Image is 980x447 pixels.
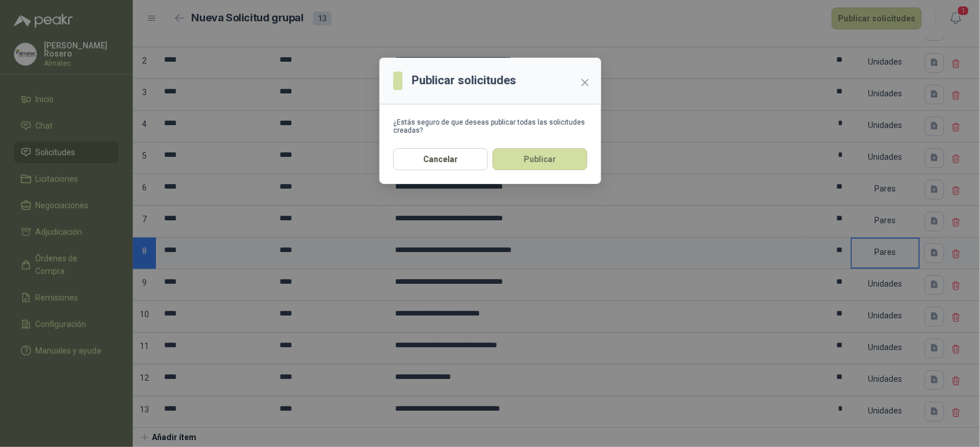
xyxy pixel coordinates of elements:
span: close [580,78,590,87]
button: Publicar [493,148,587,170]
button: Cancelar [393,148,488,170]
h3: Publicar solicitudes [412,72,516,89]
button: Close [576,73,594,92]
div: ¿Estás seguro de que deseas publicar todas las solicitudes creadas? [393,118,587,134]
